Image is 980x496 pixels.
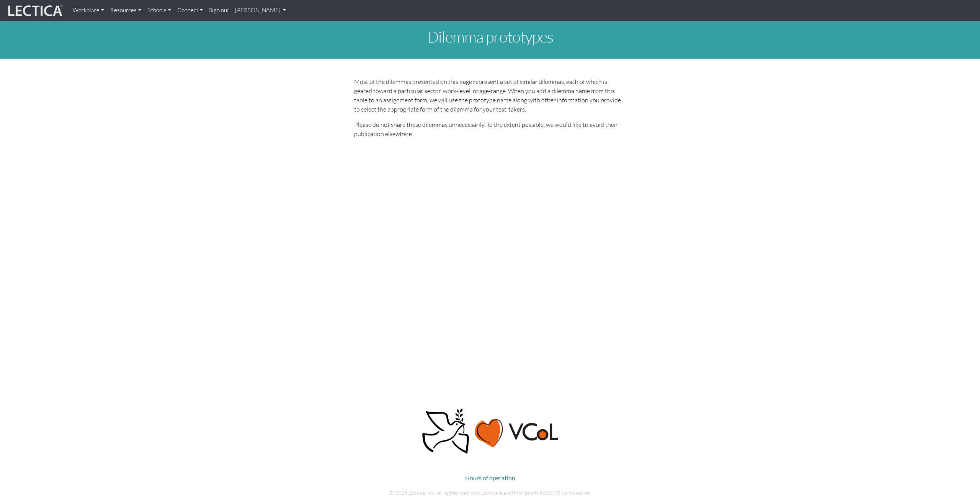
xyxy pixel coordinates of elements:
a: Workplace [70,3,107,18]
p: Most of the dilemmas presented on this page represent a set of similar dilemmas, each of which is... [354,77,626,114]
a: Sign out [206,3,232,18]
a: Schools [144,3,174,18]
img: Peace, love, VCoL [420,407,560,455]
a: [PERSON_NAME] [232,3,289,18]
a: Connect [174,3,206,18]
a: Resources [107,3,144,18]
img: lecticalive [6,3,64,18]
h1: Dilemma prototypes [283,28,697,45]
p: Please do not share these dilemmas unnecessarily. To the extent possible, we would like to avoid ... [354,120,626,138]
a: Hours of operation [465,474,515,481]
